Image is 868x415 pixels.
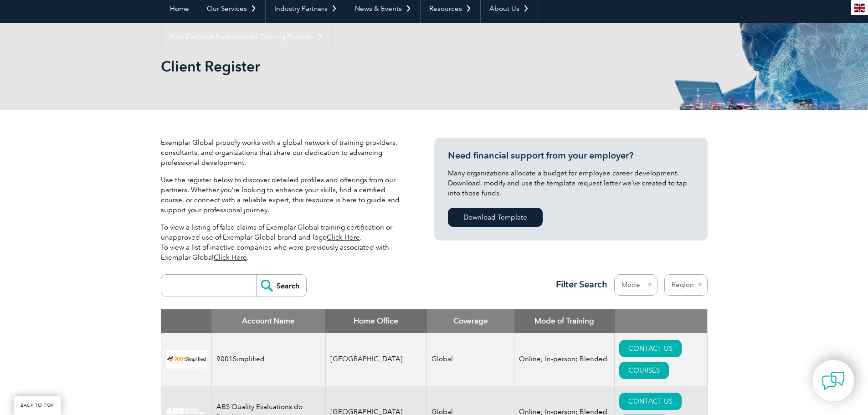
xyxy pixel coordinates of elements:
[166,350,207,369] img: 37c9c059-616f-eb11-a812-002248153038-logo.png
[550,279,607,290] h3: Filter Search
[161,222,407,262] p: To view a listing of false claims of Exemplar Global training certification or unapproved use of ...
[448,150,694,161] h3: Need financial support from your employer?
[619,340,682,357] a: CONTACT US
[14,396,61,415] a: BACK TO TOP
[615,309,707,333] th: : activate to sort column ascending
[161,23,332,51] a: Find Certified Professional / Training Provider
[211,333,325,386] td: 9001Simplified
[514,333,615,386] td: Online; In-person; Blended
[822,369,845,392] img: contact-chat.png
[161,138,407,168] p: Exemplar Global proudly works with a global network of training providers, consultants, and organ...
[161,175,407,215] p: Use the register below to discover detailed profiles and offerings from our partners. Whether you...
[327,233,360,241] a: Click Here
[619,393,682,410] a: CONTACT US
[325,333,427,386] td: [GEOGRAPHIC_DATA]
[448,208,543,227] a: Download Template
[854,4,865,12] img: en
[514,309,615,333] th: Mode of Training: activate to sort column ascending
[427,333,514,386] td: Global
[325,309,427,333] th: Home Office: activate to sort column ascending
[256,275,306,297] input: Search
[427,309,514,333] th: Coverage: activate to sort column ascending
[214,253,247,261] a: Click Here
[211,309,325,333] th: Account Name: activate to sort column descending
[448,168,694,198] p: Many organizations allocate a budget for employee career development. Download, modify and use th...
[619,362,669,379] a: COURSES
[161,59,544,74] h2: Client Register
